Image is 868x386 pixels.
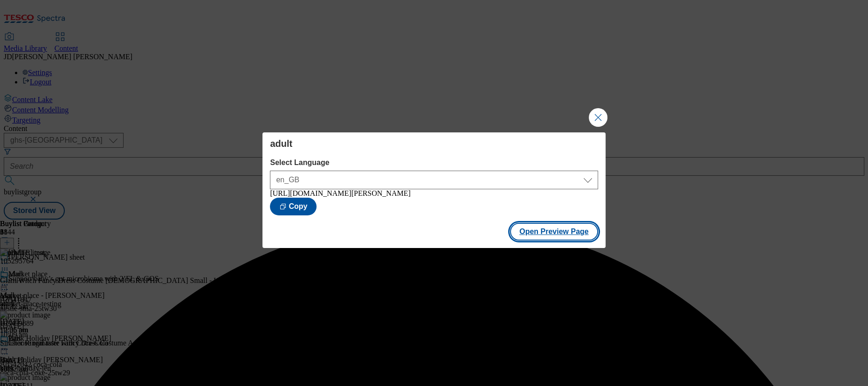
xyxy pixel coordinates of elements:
[270,189,598,198] div: [URL][DOMAIN_NAME][PERSON_NAME]
[270,198,317,215] button: Copy
[270,138,598,149] h4: adult
[589,108,607,127] button: Close Modal
[262,132,605,248] div: Modal
[270,159,598,167] label: Select Language
[510,223,598,241] button: Open Preview Page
